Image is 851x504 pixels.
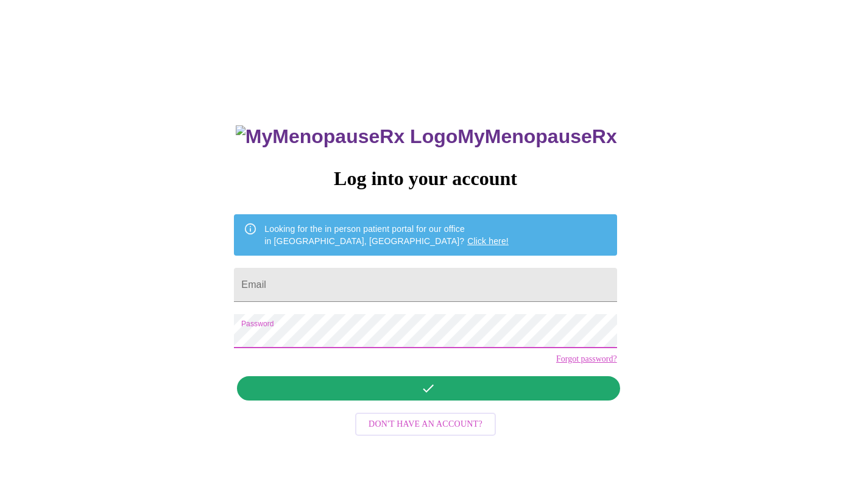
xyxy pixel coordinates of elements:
[234,167,616,190] h3: Log into your account
[264,218,509,252] div: Looking for the in person patient portal for our office in [GEOGRAPHIC_DATA], [GEOGRAPHIC_DATA]?
[236,125,457,148] img: MyMenopauseRx Logo
[355,413,496,436] button: Don't have an account?
[236,125,617,148] h3: MyMenopauseRx
[556,354,617,364] a: Forgot password?
[369,417,482,432] span: Don't have an account?
[467,236,509,246] a: Click here!
[352,418,499,429] a: Don't have an account?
